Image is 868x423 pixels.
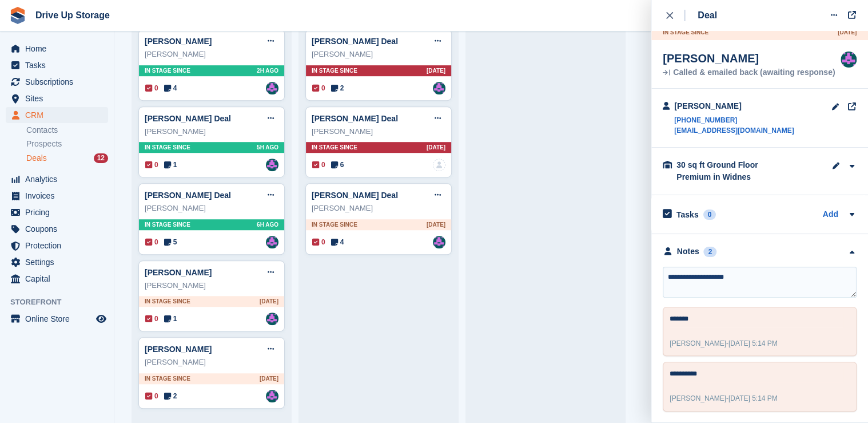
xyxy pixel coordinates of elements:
[6,238,108,254] a: menu
[6,74,108,90] a: menu
[312,114,398,123] a: [PERSON_NAME] Deal
[25,311,94,327] span: Online Store
[331,160,344,170] span: 6
[145,374,190,383] span: In stage since
[433,236,445,248] a: Andy
[433,159,445,171] a: deal-assignee-blank
[312,143,357,152] span: In stage since
[427,220,445,229] span: [DATE]
[164,160,177,170] span: 1
[257,143,278,152] span: 5H AGO
[674,115,794,125] a: [PHONE_NUMBER]
[145,280,278,291] div: [PERSON_NAME]
[838,28,857,37] span: [DATE]
[312,49,445,60] div: [PERSON_NAME]
[25,204,94,220] span: Pricing
[728,339,778,347] span: [DATE] 5:14 PM
[31,6,114,25] a: Drive Up Storage
[145,357,278,368] div: [PERSON_NAME]
[266,390,278,402] a: Andy
[164,83,177,93] span: 4
[25,171,94,187] span: Analytics
[145,49,278,60] div: [PERSON_NAME]
[312,191,398,200] a: [PERSON_NAME] Deal
[145,126,278,137] div: [PERSON_NAME]
[312,66,357,75] span: In stage since
[26,125,108,136] a: Contacts
[6,41,108,57] a: menu
[703,247,716,257] div: 2
[25,74,94,90] span: Subscriptions
[674,100,794,112] div: [PERSON_NAME]
[728,394,778,402] span: [DATE] 5:14 PM
[312,37,398,46] a: [PERSON_NAME] Deal
[6,204,108,220] a: menu
[25,221,94,237] span: Coupons
[6,254,108,270] a: menu
[427,66,445,75] span: [DATE]
[145,114,231,123] a: [PERSON_NAME] Deal
[676,209,699,220] h2: Tasks
[145,297,190,306] span: In stage since
[25,57,94,73] span: Tasks
[670,338,778,349] div: -
[312,160,325,170] span: 0
[677,246,699,258] div: Notes
[145,314,158,324] span: 0
[266,82,278,94] img: Andy
[331,237,344,247] span: 4
[145,220,190,229] span: In stage since
[260,297,278,306] span: [DATE]
[703,209,716,220] div: 0
[6,311,108,327] a: menu
[145,66,190,75] span: In stage since
[312,237,325,247] span: 0
[663,69,835,77] div: Called & emailed back (awaiting response)
[266,236,278,248] img: Andy
[312,83,325,93] span: 0
[823,208,838,222] a: Add
[257,220,278,229] span: 6H AGO
[6,188,108,204] a: menu
[6,221,108,237] a: menu
[6,271,108,287] a: menu
[25,254,94,270] span: Settings
[26,138,108,150] a: Prospects
[145,160,158,170] span: 0
[145,203,278,214] div: [PERSON_NAME]
[663,28,708,37] span: In stage since
[25,107,94,123] span: CRM
[663,52,835,65] div: [PERSON_NAME]
[94,153,108,163] div: 12
[312,220,357,229] span: In stage since
[433,82,445,94] img: Andy
[698,9,717,22] div: Deal
[25,238,94,254] span: Protection
[145,191,231,200] a: [PERSON_NAME] Deal
[257,66,278,75] span: 2H AGO
[266,313,278,325] img: Andy
[674,125,794,136] a: [EMAIL_ADDRESS][DOMAIN_NAME]
[9,7,26,24] img: stora-icon-8386f47178a22dfd0bd8f6a31ec36ba5ce8667c1dd55bd0f319d3a0aa187defe.svg
[26,139,62,149] span: Prospects
[164,237,177,247] span: 5
[145,237,158,247] span: 0
[427,143,445,152] span: [DATE]
[6,107,108,123] a: menu
[25,41,94,57] span: Home
[6,57,108,73] a: menu
[260,374,278,383] span: [DATE]
[670,393,778,404] div: -
[841,52,857,68] img: Andy
[26,152,108,164] a: Deals 12
[670,394,726,402] span: [PERSON_NAME]
[266,159,278,171] img: Andy
[6,90,108,106] a: menu
[25,271,94,287] span: Capital
[676,159,791,183] div: 30 sq ft Ground Floor Premium in Widnes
